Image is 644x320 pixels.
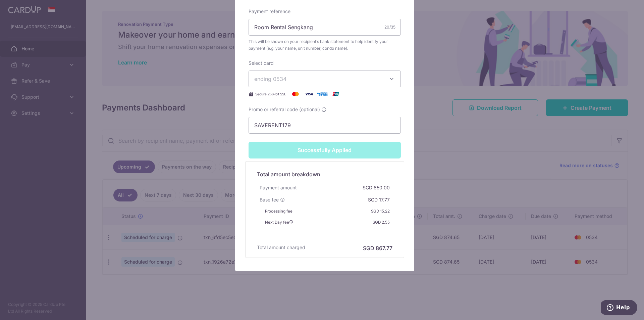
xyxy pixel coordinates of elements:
[249,60,274,66] label: Select card
[255,91,286,97] span: Secure 256-bit SSL
[254,76,286,82] span: ending 0534
[260,196,279,203] span: Base fee
[289,90,302,98] img: Mastercard
[368,206,392,217] div: SGD 15.22
[370,217,392,228] div: SGD 2.55
[257,244,305,251] h6: Total amount charged
[249,38,401,52] span: This will be shown on your recipient’s bank statement to help identify your payment (e.g. your na...
[262,206,295,217] div: Processing fee
[257,182,300,194] div: Payment amount
[601,300,637,317] iframe: Opens a widget where you can find more information
[257,170,392,178] h5: Total amount breakdown
[302,90,316,98] img: Visa
[329,90,342,98] img: UnionPay
[360,182,392,194] div: SGD 850.00
[384,24,395,31] div: 20/35
[249,8,290,15] label: Payment reference
[265,220,293,225] span: Next Day fee
[249,106,320,113] span: Promo or referral code (optional)
[316,90,329,98] img: American Express
[365,194,392,206] div: SGD 17.77
[249,71,401,87] button: ending 0534
[363,244,392,252] h6: SGD 867.77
